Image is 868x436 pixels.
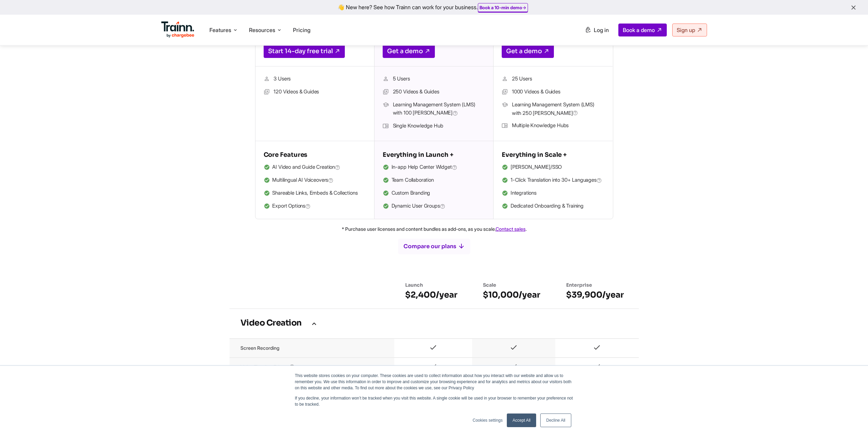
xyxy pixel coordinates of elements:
li: 5 Users [383,75,485,84]
span: Scale [483,282,496,288]
span: Sign up [677,27,695,33]
span: Learning Management System (LMS) with 100 [PERSON_NAME] [393,101,485,118]
li: 3 Users [264,75,366,84]
li: Team Collaboration [383,176,485,185]
li: 250 Videos & Guides [383,88,485,96]
td: Video timeline editor [230,358,394,377]
li: 25 Users [502,75,604,84]
span: Features [209,26,231,34]
button: Compare our plans [398,238,471,255]
p: If you decline, your information won’t be tracked when you visit this website. A single cookie wi... [295,395,573,407]
li: Integrations [502,189,604,198]
span: Resources [249,26,275,34]
a: Decline All [540,414,571,427]
h5: Everything in Scale + [502,149,604,160]
p: * Purchase user licenses and content bundles as add-ons, as you scale. . [189,225,680,233]
li: Shareable Links, Embeds & Collections [264,189,366,198]
h5: Core Features [264,149,366,160]
li: [PERSON_NAME]/SSO [502,163,604,172]
li: Single Knowledge Hub [383,122,485,131]
td: Screen recording [230,339,394,358]
span: 1-Click Translation into 30+ Languages [511,176,602,185]
li: Multiple Knowledge Hubs [502,121,604,130]
a: Book a demo [618,24,667,36]
span: Learning Management System (LMS) with 250 [PERSON_NAME] [512,101,604,117]
span: Enterprise [566,282,592,288]
h6: $10,000/year [483,289,544,300]
span: Dynamic User Groups [392,202,445,211]
h5: Everything in Launch + [383,149,485,160]
h6: $2,400/year [405,289,461,300]
h6: $39,900/year [566,289,628,300]
a: Cookies settings [473,417,503,423]
div: 👋 New here? See how Trainn can work for your business. [4,4,864,11]
b: Book a 10-min demo [480,5,522,10]
a: Sign up [672,24,707,36]
span: Export Options [272,202,311,211]
a: Log in [581,24,613,36]
a: Start 14-day free trial [264,44,345,58]
span: AI Video and Guide Creation [272,163,340,172]
span: In-app Help Center Widget [392,163,457,172]
a: Pricing [293,27,310,33]
a: Book a 10-min demo→ [480,5,526,10]
h3: Video Creation [240,320,628,327]
li: 1000 Videos & Guides [502,88,604,96]
img: Trainn Logo [161,21,195,38]
span: Launch [405,282,423,288]
li: Custom Branding [383,189,485,198]
p: This website stores cookies on your computer. These cookies are used to collect information about... [295,373,573,391]
li: Dedicated Onboarding & Training [502,202,604,211]
a: Get a demo [502,44,554,58]
a: Contact sales [496,226,526,232]
li: 120 Videos & Guides [264,88,366,96]
span: Multilingual AI Voiceovers [272,176,334,185]
span: Log in [594,27,609,33]
a: Get a demo [383,44,435,58]
a: Accept All [507,414,536,427]
span: Book a demo [623,27,655,33]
